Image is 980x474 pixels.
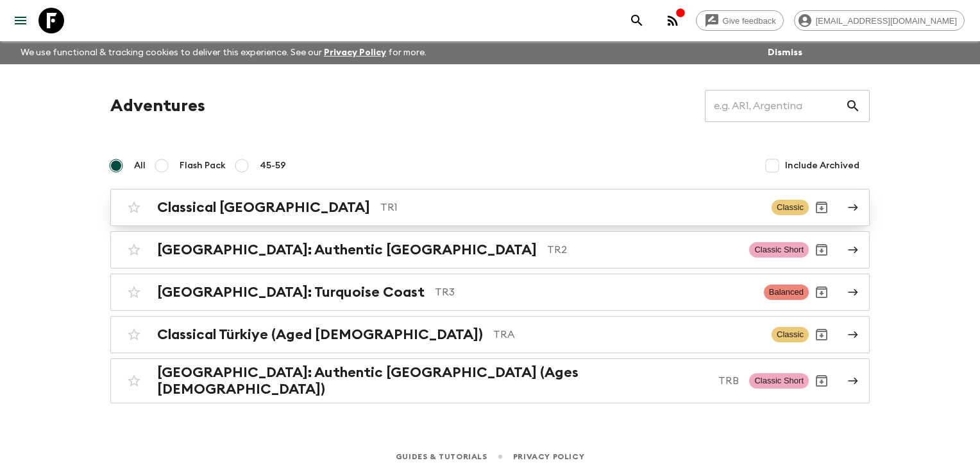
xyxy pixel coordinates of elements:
[772,327,809,342] span: Classic
[110,316,870,353] a: Classical Türkiye (Aged [DEMOGRAPHIC_DATA])TRAClassicArchive
[110,93,205,119] h1: Adventures
[809,279,834,305] button: Archive
[764,285,809,300] span: Balanced
[110,189,870,226] a: Classical [GEOGRAPHIC_DATA]TR1ClassicArchive
[157,241,537,258] h2: [GEOGRAPHIC_DATA]: Authentic [GEOGRAPHIC_DATA]
[547,242,739,258] p: TR2
[380,200,761,215] p: TR1
[809,368,834,394] button: Archive
[749,373,809,389] span: Classic Short
[513,450,584,464] a: Privacy Policy
[157,284,425,301] h2: [GEOGRAPHIC_DATA]: Turquoise Coast
[765,44,806,62] button: Dismiss
[157,199,370,216] h2: Classical [GEOGRAPHIC_DATA]
[809,322,834,347] button: Archive
[180,159,226,172] span: Flash Pack
[157,326,483,343] h2: Classical Türkiye (Aged [DEMOGRAPHIC_DATA])
[749,242,809,258] span: Classic Short
[396,450,487,464] a: Guides & Tutorials
[772,200,809,215] span: Classic
[324,48,386,57] a: Privacy Policy
[157,364,708,398] h2: [GEOGRAPHIC_DATA]: Authentic [GEOGRAPHIC_DATA] (Ages [DEMOGRAPHIC_DATA])
[260,159,286,172] span: 45-59
[15,41,432,64] p: We use functional & tracking cookies to deliver this experience. See our for more.
[785,159,859,172] span: Include Archived
[809,16,964,26] span: [EMAIL_ADDRESS][DOMAIN_NAME]
[493,327,761,342] p: TRA
[809,237,834,263] button: Archive
[624,8,650,33] button: search adventures
[110,231,870,268] a: [GEOGRAPHIC_DATA]: Authentic [GEOGRAPHIC_DATA]TR2Classic ShortArchive
[8,8,33,33] button: menu
[705,88,845,124] input: e.g. AR1, Argentina
[794,10,965,31] div: [EMAIL_ADDRESS][DOMAIN_NAME]
[435,285,754,300] p: TR3
[110,358,870,403] a: [GEOGRAPHIC_DATA]: Authentic [GEOGRAPHIC_DATA] (Ages [DEMOGRAPHIC_DATA])TRBClassic ShortArchive
[110,274,870,311] a: [GEOGRAPHIC_DATA]: Turquoise CoastTR3BalancedArchive
[696,10,784,31] a: Give feedback
[134,159,146,172] span: All
[809,195,834,220] button: Archive
[716,16,783,26] span: Give feedback
[718,373,739,389] p: TRB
